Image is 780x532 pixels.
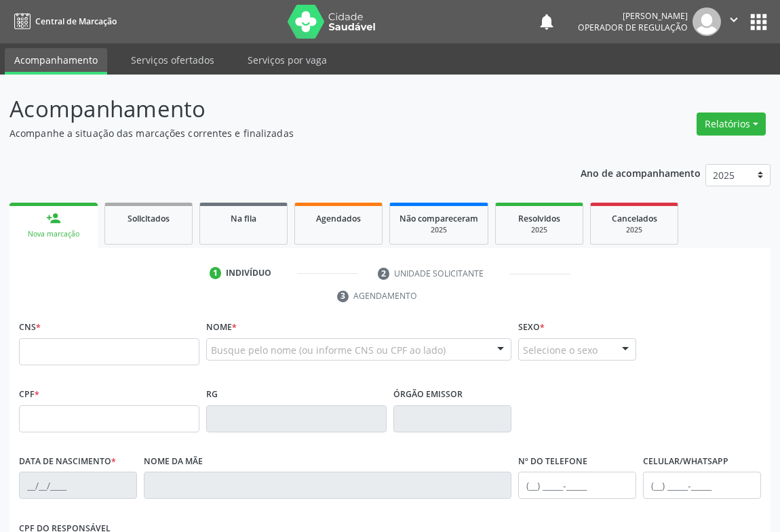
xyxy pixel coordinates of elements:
div: Nova marcação [19,229,88,239]
label: RG [206,384,218,405]
a: Serviços por vaga [238,48,336,72]
p: Acompanhe a situação das marcações correntes e finalizadas [9,126,542,140]
div: 2025 [399,225,478,235]
p: Acompanhamento [9,92,542,126]
i:  [726,12,741,27]
div: Indivíduo [226,267,271,279]
label: Nº do Telefone [518,451,587,472]
input: (__) _____-_____ [643,472,761,499]
div: person_add [46,211,61,226]
span: Cancelados [612,213,657,224]
span: Solicitados [128,213,170,224]
a: Acompanhamento [5,48,107,75]
button:  [721,7,747,36]
label: Nome [206,317,237,338]
span: Na fila [231,213,256,224]
label: Nome da mãe [144,451,203,472]
label: CNS [19,317,41,338]
input: __/__/____ [19,472,137,499]
label: CPF [19,384,39,405]
div: [PERSON_NAME] [578,10,688,22]
div: 2025 [505,225,573,235]
button: Relatórios [697,112,766,136]
label: Sexo [518,317,545,338]
label: Data de nascimento [19,451,116,472]
span: Resolvidos [518,213,560,224]
label: Órgão emissor [393,384,463,405]
div: 1 [210,267,222,279]
div: 2025 [600,225,668,235]
span: Central de Marcação [35,16,117,27]
span: Não compareceram [399,213,478,224]
a: Central de Marcação [9,10,117,33]
p: Ano de acompanhamento [581,164,701,181]
span: Busque pelo nome (ou informe CNS ou CPF ao lado) [211,343,446,357]
img: img [693,7,721,36]
span: Selecione o sexo [523,343,598,357]
span: Agendados [316,213,361,224]
button: apps [747,10,771,34]
span: Operador de regulação [578,22,688,33]
input: (__) _____-_____ [518,472,636,499]
button: notifications [537,12,556,31]
a: Serviços ofertados [121,48,224,72]
label: Celular/WhatsApp [643,451,728,472]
